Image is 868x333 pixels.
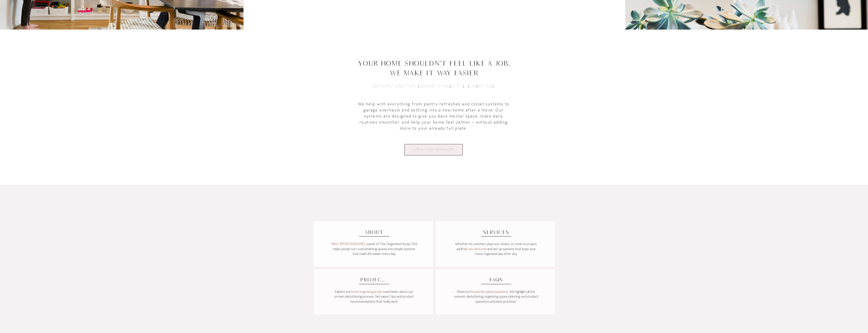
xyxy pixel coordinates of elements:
[365,229,384,235] span: ABOUT
[355,84,512,89] h6: SERVING GREATER [GEOGRAPHIC_DATA], [US_STATE]
[489,277,503,282] span: FAQS
[470,289,508,294] a: frequently asked questions
[404,144,463,155] a: VIEW OUR SERVICES
[457,289,470,294] span: Read our
[414,147,453,152] span: VIEW OUR SERVICES
[462,247,487,251] a: help you declutter
[481,275,511,284] a: FAQS
[333,242,418,256] span: owner of The Organized House. She helps people turn overwhelming spaces into simple systems that ...
[481,228,511,236] a: SERVICES
[475,247,536,256] a: and set up systems that keep your home organized day after day.
[335,289,351,294] span: Explore our
[335,289,414,304] span: and learn about our proven decluttering process. Get expert tips and product recommendations that...
[359,228,389,236] a: ABOUT
[454,289,538,304] span: . We highlight all the common decluttering, organizing, space planning, and product questions and...
[360,277,388,282] span: PROJECTS
[483,229,509,235] span: SERVICES
[455,242,537,251] a: Whether it’s a kitchen, playroom, closet, or move-in project, we’ll
[359,275,389,284] a: PROJECTS
[358,101,510,131] span: We help with everything from pantry refreshes and closet systems to garage overhauls and settling...
[351,289,386,294] a: home organizing projects
[353,59,515,78] h2: Your Home Shouldn't Feel Like A Job, We Make It Way EasieR
[331,242,366,246] a: Meet [PERSON_NAME],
